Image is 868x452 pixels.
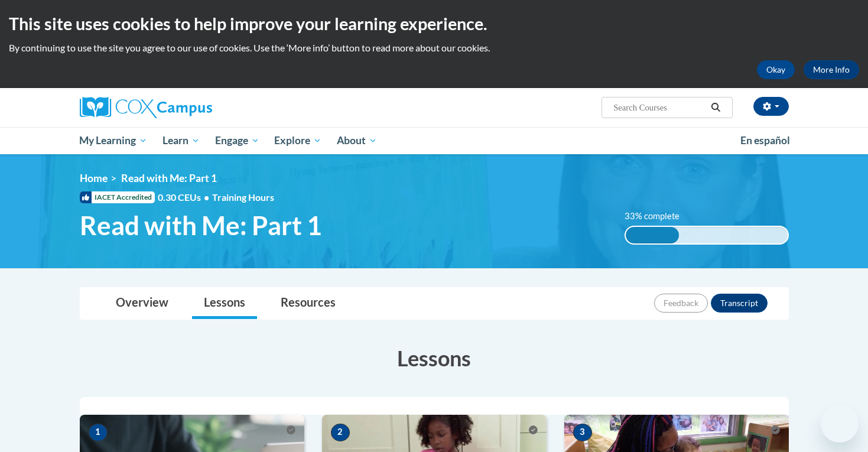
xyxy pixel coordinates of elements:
a: Explore [266,127,329,154]
span: Explore [274,134,321,148]
span: Learn [162,134,200,148]
span: • [204,191,209,203]
p: By continuing to use the site you agree to our use of cookies. Use the ‘More info’ button to read... [9,41,859,54]
div: 33% complete [626,227,679,243]
a: Cox Campus [80,97,304,118]
span: 1 [89,424,108,441]
h3: Lessons [80,343,789,373]
a: Overview [104,288,180,319]
a: Lessons [192,288,257,319]
button: Transcript [711,294,768,313]
button: Search [707,100,724,115]
button: Account Settings [753,97,789,116]
a: Resources [269,288,347,319]
iframe: Button to launch messaging window [821,405,859,443]
span: IACET Accredited [80,191,155,203]
a: More Info [804,60,859,79]
div: Main menu [62,127,807,154]
span: Read with Me: Part 1 [80,210,322,241]
a: My Learning [72,127,155,154]
h2: This site uses cookies to help improve your learning experience. [9,12,859,35]
span: Read with Me: Part 1 [121,172,217,184]
span: Training Hours [212,191,274,203]
img: Cox Campus [80,97,212,118]
span: 2 [331,424,350,441]
a: About [329,127,385,154]
a: Learn [155,127,207,154]
span: My Learning [79,134,147,148]
label: 33% complete [625,210,693,223]
button: Feedback [654,294,708,313]
span: En español [740,134,790,147]
a: Home [80,172,108,184]
input: Search Courses [612,100,707,115]
span: About [337,134,377,148]
span: Engage [215,134,259,148]
span: 3 [573,424,592,441]
span: 0.30 CEUs [158,191,212,204]
button: Okay [757,60,795,79]
a: Engage [207,127,267,154]
a: En español [733,128,798,153]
